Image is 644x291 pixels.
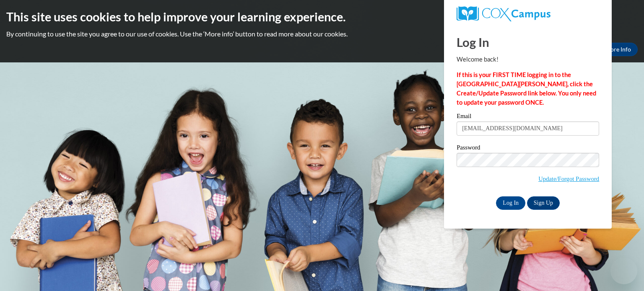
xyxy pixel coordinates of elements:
[538,175,599,182] a: Update/Forgot Password
[610,258,637,284] iframe: Button to launch messaging window
[457,71,596,106] strong: If this is your FIRST TIME logging in to the [GEOGRAPHIC_DATA][PERSON_NAME], click the Create/Upd...
[457,55,599,64] p: Welcome back!
[457,6,599,21] a: COX Campus
[457,113,599,121] label: Email
[6,8,638,25] h2: This site uses cookies to help improve your learning experience.
[496,196,525,210] input: Log In
[527,196,560,210] a: Sign Up
[457,144,599,153] label: Password
[6,29,638,39] p: By continuing to use the site you agree to our use of cookies. Use the ‘More info’ button to read...
[457,33,599,51] h1: Log In
[598,43,638,56] a: More Info
[457,6,551,21] img: COX Campus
